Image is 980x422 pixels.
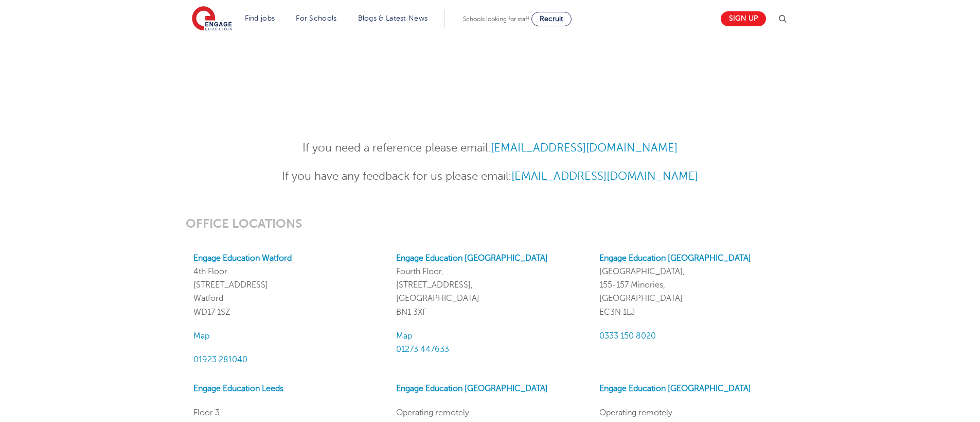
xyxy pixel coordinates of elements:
a: Engage Education [GEOGRAPHIC_DATA] [396,384,548,393]
a: Blogs & Latest News [358,14,428,22]
a: Engage Education Leeds [193,384,283,393]
p: If you have any feedback for us please email: [238,167,742,185]
a: Engage Education [GEOGRAPHIC_DATA] [396,254,548,263]
a: 01923 281040 [193,355,247,364]
p: Operating remotely [396,406,583,419]
a: Engage Education Watford [193,254,292,263]
a: Map [396,331,412,341]
a: Find jobs [245,14,275,22]
a: [EMAIL_ADDRESS][DOMAIN_NAME] [511,170,698,182]
a: For Schools [296,14,336,22]
a: Map [193,331,209,341]
a: [EMAIL_ADDRESS][DOMAIN_NAME] [491,142,678,154]
p: Fourth Floor, [STREET_ADDRESS], [GEOGRAPHIC_DATA] BN1 3XF [396,251,583,319]
span: Recruit [540,15,563,23]
p: [GEOGRAPHIC_DATA], 155-157 Minories, [GEOGRAPHIC_DATA] EC3N 1LJ [599,251,787,319]
a: 0333 150 8020 [599,331,656,341]
p: If you need a reference please email: [238,139,742,157]
p: 4th Floor [STREET_ADDRESS] Watford WD17 1SZ [193,251,381,319]
img: Engage Education [192,6,232,32]
a: Engage Education [GEOGRAPHIC_DATA] [599,254,751,263]
a: 01273 447633 [396,345,449,354]
a: Recruit [531,12,572,26]
h3: OFFICE LOCATIONS [186,216,794,231]
a: Sign up [721,11,766,26]
p: Operating remotely [599,406,787,419]
a: Engage Education [GEOGRAPHIC_DATA] [599,384,751,393]
span: Schools looking for staff [463,15,529,23]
